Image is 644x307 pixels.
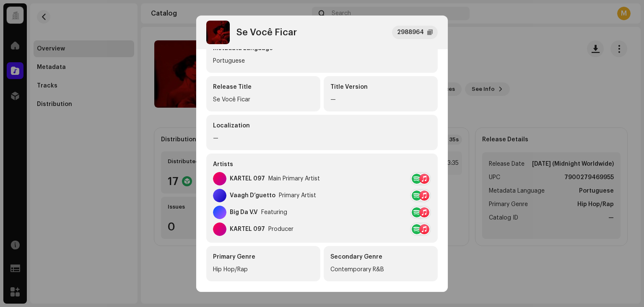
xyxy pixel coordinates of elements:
div: Contemporary R&B [330,265,431,275]
div: Main Primary Artist [268,175,320,182]
div: — [330,95,431,105]
div: Se Você Ficar [213,95,314,105]
div: Hip Hop/Rap [213,265,314,275]
div: Portuguese [213,56,431,66]
div: Title Version [330,83,431,91]
div: 2988964 [397,27,424,37]
img: 08c75349-ad62-4bbc-8353-a263da59730f [206,21,230,44]
div: Artists [213,160,431,169]
div: Big Da V.V [230,209,258,216]
div: Primary Genre [213,253,314,261]
div: Primary Artist [279,192,316,199]
div: Se Você Ficar [236,27,297,37]
div: Vaagh D’guetto [230,192,275,199]
div: Localization [213,122,431,130]
div: Secondary Genre [330,253,431,261]
div: — [213,133,431,143]
div: Featuring [261,209,287,216]
div: Producer [268,226,293,233]
div: Release Title [213,83,314,91]
div: KARTEL 097 [230,226,265,233]
div: KARTEL 097 [230,175,265,182]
